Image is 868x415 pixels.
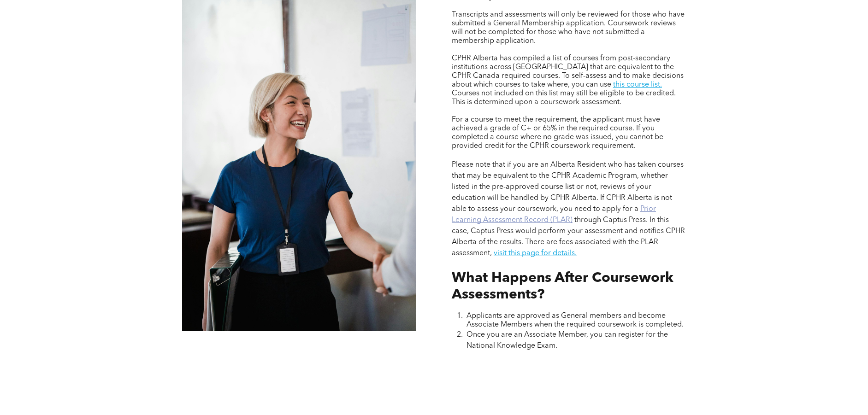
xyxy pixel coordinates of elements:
span: CPHR Alberta has compiled a list of courses from post-secondary institutions across [GEOGRAPHIC_D... [452,55,684,88]
a: Prior Learning Assessment Record (PLAR) [452,205,656,224]
span: Applicants are approved as General members and become Associate Members when the required coursew... [466,312,684,328]
span: Courses not included on this list may still be eligible to be credited. This is determined upon a... [452,90,676,106]
span: Transcripts and assessments will only be reviewed for those who have submitted a General Membersh... [452,11,685,45]
span: For a course to meet the requirement, the applicant must have achieved a grade of C+ or 65% in th... [452,116,663,150]
a: visit this page for details. [494,250,577,257]
span: through Captus Press. In this case, Captus Press would perform your assessment and notifies CPHR ... [452,216,685,257]
span: What Happens After Coursework Assessments? [452,271,673,302]
span: Once you are an Associate Member, you can register for the National Knowledge Exam. [466,331,668,350]
a: this course list. [613,81,662,88]
span: Please note that if you are an Alberta Resident who has taken courses that may be equivalent to t... [452,161,684,213]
